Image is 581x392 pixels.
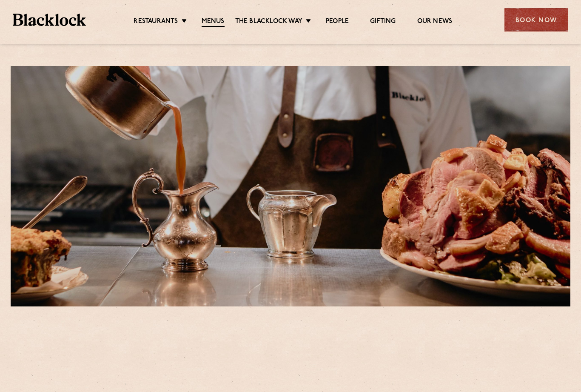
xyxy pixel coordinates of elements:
a: Restaurants [134,17,178,26]
a: Our News [417,17,453,26]
a: Gifting [370,17,396,26]
a: People [326,17,349,26]
img: BL_Textured_Logo-footer-cropped.svg [13,14,86,26]
a: The Blacklock Way [235,17,302,26]
div: Book Now [504,8,568,31]
a: Menus [202,17,225,27]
